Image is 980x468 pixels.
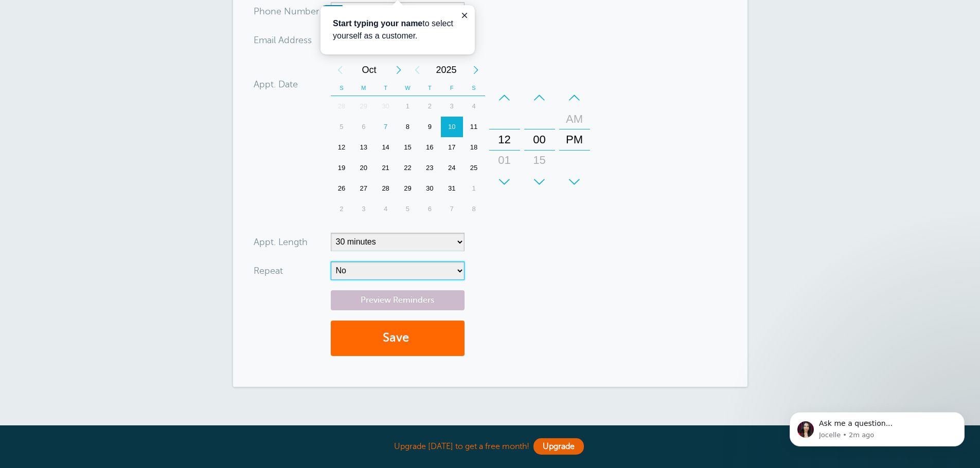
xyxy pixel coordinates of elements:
[254,237,308,247] label: Appt. Length
[375,158,397,178] div: 21
[320,5,475,54] iframe: tooltip
[441,137,463,158] div: 17
[331,290,465,310] a: Preview Reminders
[331,80,353,96] th: S
[419,117,441,137] div: Thursday, October 9
[441,117,463,137] div: 10
[271,7,297,16] span: ne Nu
[375,178,397,199] div: Tuesday, October 28
[463,137,485,158] div: Saturday, October 18
[331,178,353,199] div: 26
[397,178,419,199] div: Wednesday, October 29
[352,80,375,96] th: M
[397,199,419,219] div: 5
[331,60,349,80] div: Previous Month
[463,158,485,178] div: Saturday, October 25
[254,2,331,21] div: mber
[463,80,485,96] th: S
[489,87,520,192] div: Hours
[389,60,408,80] div: Next Month
[419,178,441,199] div: Thursday, October 30
[562,109,587,129] div: AM
[352,137,375,158] div: 13
[492,150,517,171] div: 01
[441,178,463,199] div: Friday, October 31
[492,171,517,191] div: 02
[419,137,441,158] div: Thursday, October 16
[419,117,441,137] div: 9
[254,80,298,89] label: Appt. Date
[352,158,375,178] div: 20
[331,158,353,178] div: 19
[527,150,552,171] div: 15
[397,96,419,117] div: Wednesday, October 1
[352,117,375,137] div: Monday, October 6
[397,178,419,199] div: 29
[352,178,375,199] div: Monday, October 27
[397,96,419,117] div: 1
[375,178,397,199] div: 28
[352,117,375,137] div: 6
[524,87,555,192] div: Minutes
[463,199,485,219] div: 8
[397,117,419,137] div: 8
[352,199,375,219] div: 3
[441,96,463,117] div: Friday, October 3
[233,436,747,458] div: Upgrade [DATE] to get a free month!
[492,129,517,150] div: 12
[463,137,485,158] div: 18
[352,158,375,178] div: Monday, October 20
[331,96,353,117] div: 28
[397,137,419,158] div: 15
[352,96,375,117] div: 29
[419,199,441,219] div: Thursday, November 6
[331,117,353,137] div: Sunday, October 5
[397,199,419,219] div: Wednesday, November 5
[254,266,283,275] label: Repeat
[331,137,353,158] div: Sunday, October 12
[419,158,441,178] div: Thursday, October 23
[331,321,465,356] button: Save
[375,137,397,158] div: 14
[562,129,587,150] div: PM
[463,117,485,137] div: Saturday, October 11
[527,129,552,150] div: 00
[441,137,463,158] div: Friday, October 17
[441,199,463,219] div: 7
[463,178,485,199] div: 1
[375,80,397,96] th: T
[419,137,441,158] div: 16
[375,96,397,117] div: Tuesday, September 30
[397,80,419,96] th: W
[352,178,375,199] div: 27
[441,80,463,96] th: F
[375,117,397,137] div: 7
[463,96,485,117] div: Saturday, October 4
[441,117,463,137] div: Friday, October 10
[419,80,441,96] th: T
[352,199,375,219] div: Monday, November 3
[419,96,441,117] div: Thursday, October 2
[426,60,467,80] span: 2025
[375,117,397,137] div: Today, Tuesday, October 7
[463,96,485,117] div: 4
[419,178,441,199] div: 30
[331,158,353,178] div: Sunday, October 19
[419,158,441,178] div: 23
[375,199,397,219] div: 4
[331,96,353,117] div: Sunday, September 28
[331,117,353,137] div: 5
[331,199,353,219] div: 2
[375,137,397,158] div: Tuesday, October 14
[331,137,353,158] div: 12
[331,199,353,219] div: Sunday, November 2
[352,137,375,158] div: Monday, October 13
